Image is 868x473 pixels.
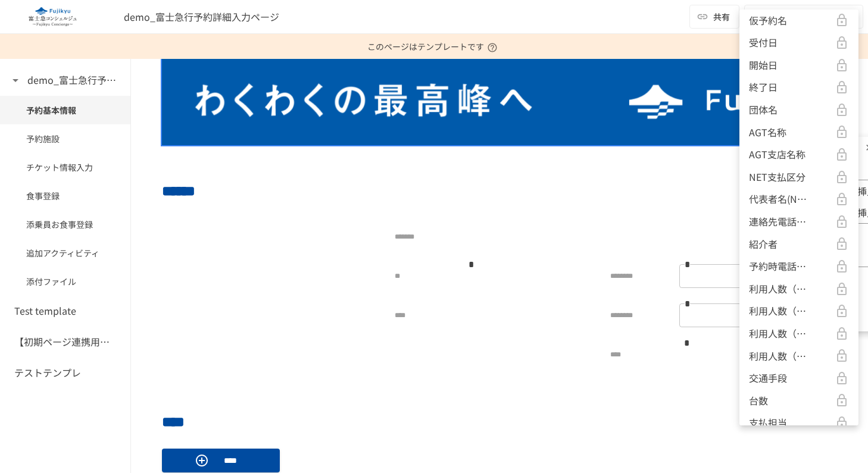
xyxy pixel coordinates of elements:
p: 連絡先電話番号(NET) [749,214,808,230]
p: 交通手段 [749,371,787,386]
p: 仮予約名 [749,13,787,29]
p: AGT支店名称 [749,147,805,162]
p: NET支払区分 [749,170,805,185]
p: 団体名 [749,102,778,118]
p: 開始日 [749,58,778,73]
p: 利用人数（合計） [749,281,808,297]
p: 利用人数（ペット） [749,349,808,364]
p: 利用人数（小人） [749,326,808,342]
p: 終了日 [749,80,778,95]
p: 台数 [749,393,768,409]
p: 予約時電話番号 [749,259,808,274]
p: AGT名称 [749,125,786,140]
p: 支払担当 [749,415,787,431]
p: 受付日 [749,35,778,51]
p: 紹介者 [749,237,778,252]
p: 代表者名(NET) [749,192,808,207]
p: 利用人数（大人） [749,303,808,319]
